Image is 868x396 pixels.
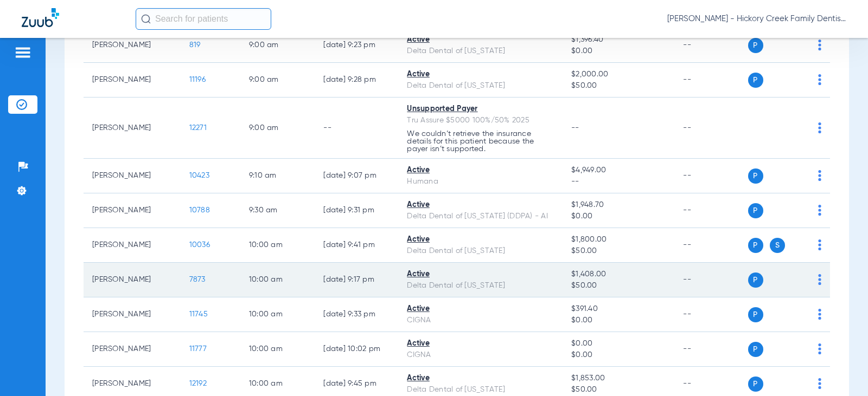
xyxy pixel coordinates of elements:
[407,69,554,80] div: Active
[407,103,554,115] div: Unsupported Payer
[189,241,210,249] span: 10036
[818,205,821,216] img: group-dot-blue.svg
[240,159,315,193] td: 9:10 AM
[748,342,763,357] span: P
[571,165,666,176] span: $4,949.00
[674,98,748,159] td: --
[189,124,207,132] span: 12271
[189,345,207,353] span: 11777
[315,28,398,63] td: [DATE] 9:23 PM
[674,228,748,263] td: --
[667,14,846,24] span: [PERSON_NAME] - Hickory Creek Family Dentistry
[407,34,554,46] div: Active
[189,172,209,179] span: 10423
[748,73,763,88] span: P
[571,34,666,46] span: $1,396.40
[315,263,398,297] td: [DATE] 9:17 PM
[407,130,554,153] p: We couldn’t retrieve the insurance details for this patient because the payer isn’t supported.
[571,199,666,211] span: $1,948.70
[240,193,315,228] td: 9:30 AM
[674,28,748,63] td: --
[136,8,271,30] input: Search for patients
[407,46,554,57] div: Delta Dental of [US_STATE]
[571,245,666,257] span: $50.00
[240,263,315,297] td: 10:00 AM
[84,193,181,228] td: [PERSON_NAME]
[14,46,31,59] img: hamburger-icon
[407,234,554,245] div: Active
[315,193,398,228] td: [DATE] 9:31 PM
[84,28,181,63] td: [PERSON_NAME]
[818,170,821,181] img: group-dot-blue.svg
[818,74,821,85] img: group-dot-blue.svg
[571,373,666,384] span: $1,853.00
[748,203,763,218] span: P
[189,41,201,49] span: 819
[84,98,181,159] td: [PERSON_NAME]
[748,38,763,53] span: P
[748,168,763,184] span: P
[84,63,181,98] td: [PERSON_NAME]
[571,269,666,280] span: $1,408.00
[189,380,207,387] span: 12192
[315,332,398,367] td: [DATE] 10:02 PM
[571,303,666,315] span: $391.40
[674,332,748,367] td: --
[571,349,666,361] span: $0.00
[315,228,398,263] td: [DATE] 9:41 PM
[571,46,666,57] span: $0.00
[818,343,821,354] img: group-dot-blue.svg
[240,228,315,263] td: 10:00 AM
[748,272,763,288] span: P
[571,124,579,132] span: --
[571,211,666,222] span: $0.00
[674,193,748,228] td: --
[674,159,748,193] td: --
[407,165,554,176] div: Active
[571,69,666,80] span: $2,000.00
[240,332,315,367] td: 10:00 AM
[748,376,763,392] span: P
[571,80,666,92] span: $50.00
[571,234,666,245] span: $1,800.00
[571,176,666,187] span: --
[407,176,554,187] div: Humana
[571,384,666,395] span: $50.00
[315,63,398,98] td: [DATE] 9:28 PM
[315,159,398,193] td: [DATE] 9:07 PM
[818,40,821,50] img: group-dot-blue.svg
[407,384,554,395] div: Delta Dental of [US_STATE]
[407,115,554,126] div: Tru Assure $5000 100%/50% 2025
[748,238,763,253] span: P
[84,159,181,193] td: [PERSON_NAME]
[22,8,59,27] img: Zuub Logo
[407,211,554,222] div: Delta Dental of [US_STATE] (DDPA) - AI
[674,63,748,98] td: --
[240,28,315,63] td: 9:00 AM
[189,76,206,83] span: 11196
[189,310,208,318] span: 11745
[189,276,206,283] span: 7873
[315,297,398,332] td: [DATE] 9:33 PM
[407,280,554,291] div: Delta Dental of [US_STATE]
[407,349,554,361] div: CIGNA
[407,199,554,211] div: Active
[674,297,748,332] td: --
[571,280,666,291] span: $50.00
[818,122,821,133] img: group-dot-blue.svg
[770,238,785,253] span: S
[571,338,666,349] span: $0.00
[240,297,315,332] td: 10:00 AM
[818,274,821,285] img: group-dot-blue.svg
[84,228,181,263] td: [PERSON_NAME]
[407,80,554,92] div: Delta Dental of [US_STATE]
[407,315,554,326] div: CIGNA
[674,263,748,297] td: --
[407,373,554,384] div: Active
[84,263,181,297] td: [PERSON_NAME]
[818,378,821,389] img: group-dot-blue.svg
[84,297,181,332] td: [PERSON_NAME]
[315,98,398,159] td: --
[407,338,554,349] div: Active
[240,63,315,98] td: 9:00 AM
